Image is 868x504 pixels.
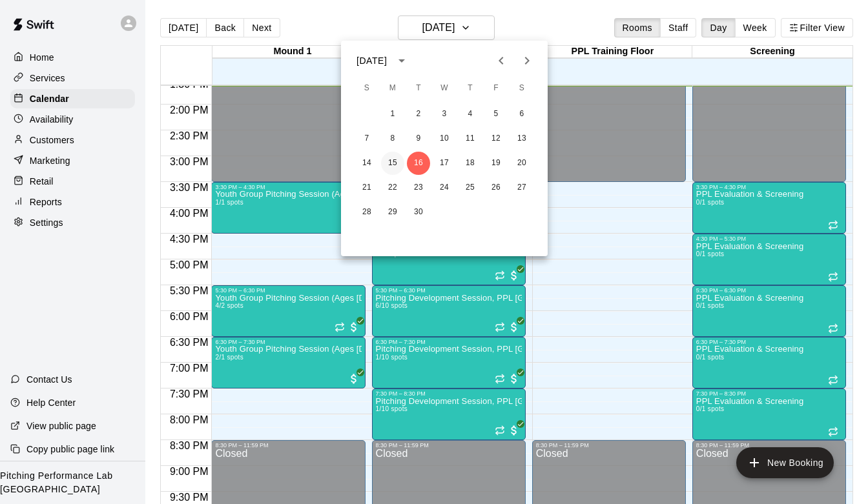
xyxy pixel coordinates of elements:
[356,54,387,68] div: [DATE]
[488,48,514,74] button: Previous month
[355,176,378,199] button: 21
[459,176,482,199] button: 25
[433,176,456,199] button: 24
[459,76,482,101] span: Thursday
[484,152,508,175] button: 19
[355,152,378,175] button: 14
[514,48,540,74] button: Next month
[381,176,404,199] button: 22
[459,152,482,175] button: 18
[381,152,404,175] button: 15
[433,152,456,175] button: 17
[381,103,404,126] button: 1
[510,152,533,175] button: 20
[407,127,430,150] button: 9
[484,76,508,101] span: Friday
[510,127,533,150] button: 13
[433,127,456,150] button: 10
[459,103,482,126] button: 4
[433,103,456,126] button: 3
[391,50,413,72] button: calendar view is open, switch to year view
[459,127,482,150] button: 11
[355,127,378,150] button: 7
[484,127,508,150] button: 12
[355,201,378,224] button: 28
[381,76,404,101] span: Monday
[407,152,430,175] button: 16
[510,76,533,101] span: Saturday
[355,76,378,101] span: Sunday
[484,176,508,199] button: 26
[381,201,404,224] button: 29
[433,76,456,101] span: Wednesday
[407,76,430,101] span: Tuesday
[407,201,430,224] button: 30
[510,176,533,199] button: 27
[484,103,508,126] button: 5
[510,103,533,126] button: 6
[407,176,430,199] button: 23
[381,127,404,150] button: 8
[407,103,430,126] button: 2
